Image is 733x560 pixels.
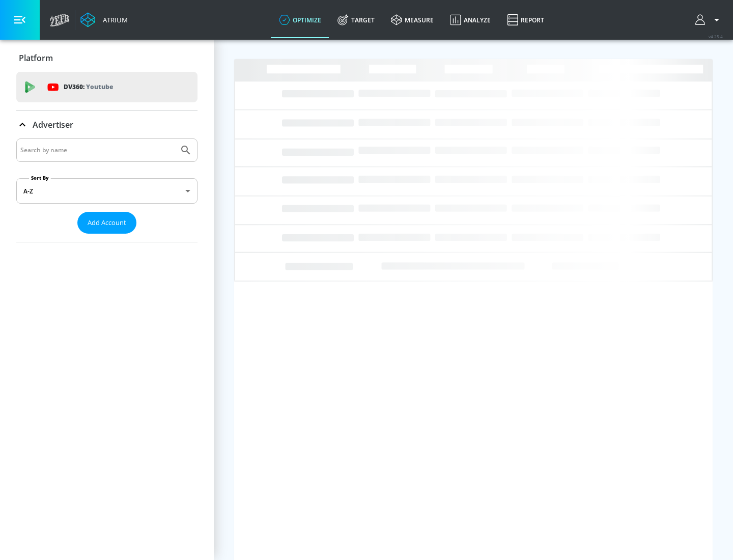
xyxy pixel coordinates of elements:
span: v 4.25.4 [709,34,723,39]
div: A-Z [16,178,198,204]
div: DV360: Youtube [16,72,198,102]
a: Report [499,2,552,38]
p: Advertiser [33,119,73,130]
span: Add Account [88,217,126,229]
p: Youtube [86,81,113,92]
nav: list of Advertiser [16,234,198,242]
a: Atrium [80,12,128,27]
a: Analyze [442,2,499,38]
label: Sort By [29,175,51,181]
button: Add Account [77,212,136,234]
div: Advertiser [16,110,198,139]
div: Platform [16,44,198,72]
p: DV360: [64,81,113,93]
p: Platform [19,52,53,64]
a: optimize [271,2,329,38]
div: Advertiser [16,138,198,242]
input: Search by name [20,144,175,157]
div: Atrium [99,15,128,24]
a: Target [329,2,383,38]
a: measure [383,2,442,38]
